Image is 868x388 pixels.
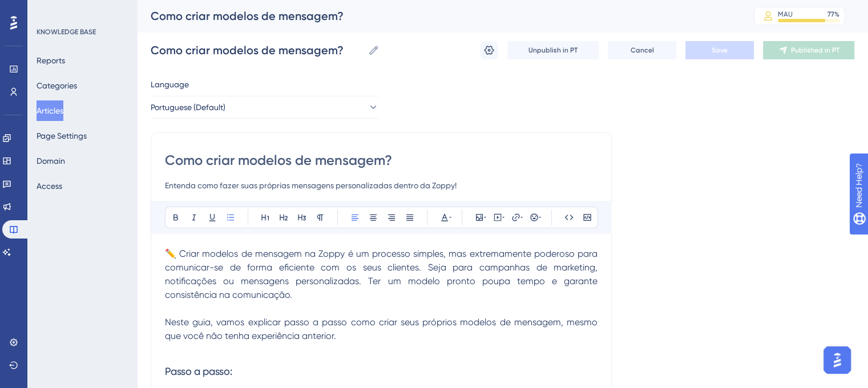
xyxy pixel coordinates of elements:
span: Passo a passo: [165,365,232,377]
input: Article Title [165,151,597,169]
span: Unpublish in PT [528,46,578,55]
span: Cancel [631,46,654,55]
div: Como criar modelos de mensagem? [151,8,725,24]
span: Published in PT [791,46,839,55]
input: Article Description [165,179,597,192]
div: KNOWLEDGE BASE [37,27,96,37]
span: Portuguese (Default) [151,100,225,114]
button: Reports [37,50,65,71]
input: Article Name [151,42,364,58]
button: Cancel [608,41,676,59]
iframe: UserGuiding AI Assistant Launcher [820,343,854,377]
button: Domain [37,151,65,171]
span: ✏️ Criar modelos de mensagem na Zoppy é um processo simples, mas extremamente poderoso para comun... [165,248,600,300]
button: Categories [37,75,77,96]
button: Access [37,176,62,196]
button: Portuguese (Default) [151,96,379,119]
span: Save [712,46,728,55]
button: Articles [37,100,63,121]
button: Save [685,41,754,59]
div: MAU [778,10,793,19]
span: Language [151,78,189,91]
button: Unpublish in PT [507,41,599,59]
div: 77 % [827,10,839,19]
span: Need Help? [27,3,71,17]
button: Published in PT [763,41,854,59]
span: Neste guia, vamos explicar passo a passo como criar seus próprios modelos de mensagem, mesmo que ... [165,317,600,341]
button: Page Settings [37,126,87,146]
